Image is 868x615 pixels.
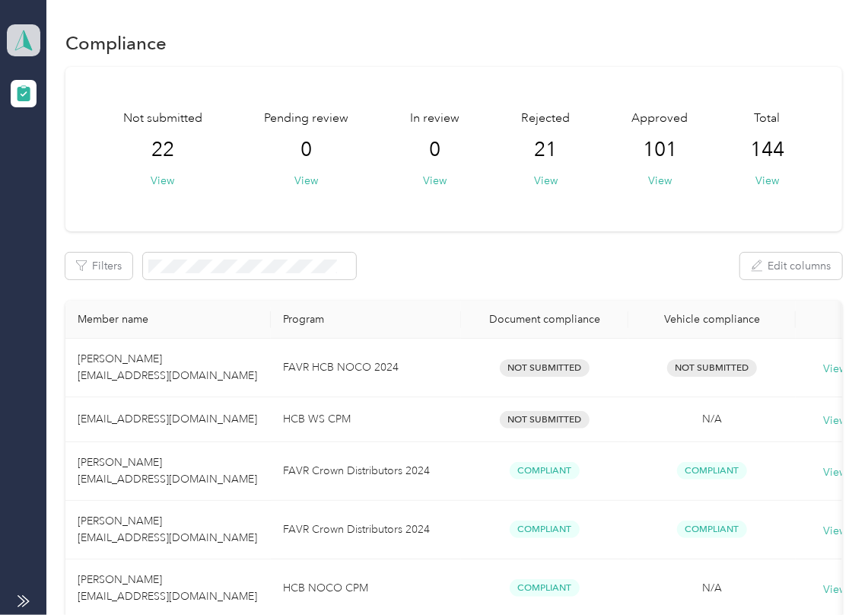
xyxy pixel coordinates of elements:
td: FAVR HCB NOCO 2024 [271,339,461,397]
button: View [151,173,174,189]
span: In review [410,110,459,128]
td: FAVR Crown Distributors 2024 [271,501,461,559]
span: Compliant [510,462,580,480]
span: Not Submitted [500,359,590,377]
span: 22 [151,138,174,162]
span: Compliant [510,579,580,597]
span: Not Submitted [500,411,590,429]
iframe: Everlance-gr Chat Button Frame [783,530,868,615]
span: Not Submitted [667,359,757,377]
button: View [648,173,672,189]
h1: Compliance [65,35,167,51]
span: Compliant [677,521,747,538]
span: Compliant [677,462,747,480]
button: Filters [65,253,132,279]
span: [PERSON_NAME] [EMAIL_ADDRESS][DOMAIN_NAME] [78,573,257,603]
div: Vehicle compliance [641,313,784,326]
td: HCB WS CPM [271,397,461,442]
span: Total [754,110,780,128]
span: [PERSON_NAME] [EMAIL_ADDRESS][DOMAIN_NAME] [78,456,257,486]
span: [PERSON_NAME] [EMAIL_ADDRESS][DOMAIN_NAME] [78,352,257,382]
td: FAVR Crown Distributors 2024 [271,442,461,501]
span: Rejected [521,110,570,128]
th: Member name [65,301,271,339]
span: Not submitted [123,110,202,128]
span: 21 [534,138,557,162]
span: 0 [429,138,440,162]
span: N/A [702,582,722,594]
span: Approved [632,110,688,128]
button: View [534,173,558,189]
div: Document compliance [473,313,616,326]
span: 101 [643,138,677,162]
span: N/A [702,413,722,425]
span: Pending review [264,110,348,128]
span: 0 [300,138,312,162]
button: Edit columns [740,253,842,279]
span: [PERSON_NAME] [EMAIL_ADDRESS][DOMAIN_NAME] [78,515,257,544]
button: View [423,173,447,189]
span: 144 [750,138,784,162]
span: Compliant [510,521,580,538]
button: View [755,173,779,189]
span: [EMAIL_ADDRESS][DOMAIN_NAME] [78,413,257,425]
button: View [294,173,318,189]
th: Program [271,301,461,339]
